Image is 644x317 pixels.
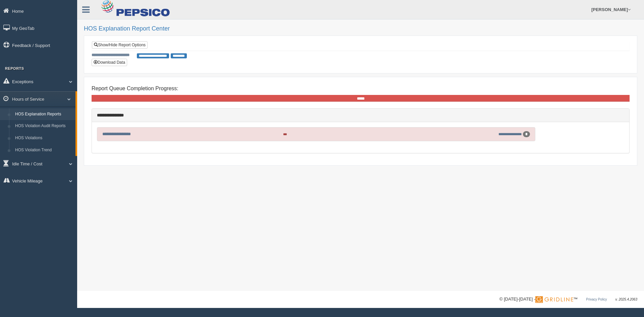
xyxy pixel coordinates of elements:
[12,132,75,144] a: HOS Violations
[12,108,75,120] a: HOS Explanation Reports
[84,25,637,32] h2: HOS Explanation Report Center
[92,41,148,49] a: Show/Hide Report Options
[12,120,75,132] a: HOS Violation Audit Reports
[92,59,127,66] button: Download Data
[499,296,637,303] div: © [DATE]-[DATE] - ™
[12,144,75,156] a: HOS Violation Trend
[615,298,637,301] span: v. 2025.4.2063
[92,86,630,92] h4: Report Queue Completion Progress:
[586,298,607,301] a: Privacy Policy
[535,296,573,303] img: Gridline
